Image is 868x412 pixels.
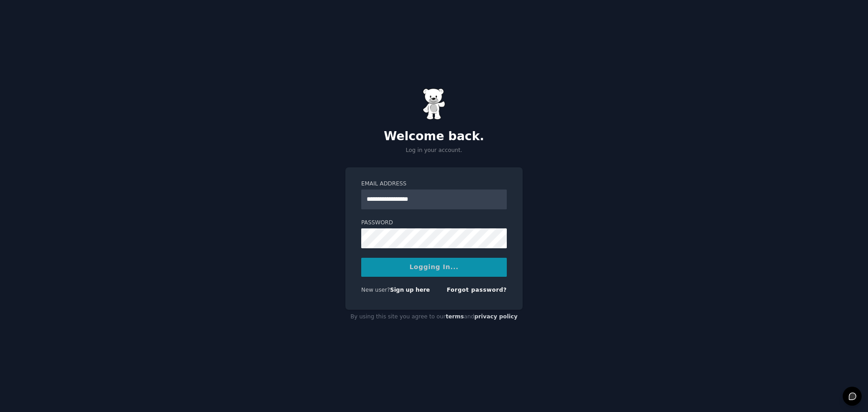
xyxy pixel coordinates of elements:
[390,287,430,293] a: Sign up here
[446,313,464,320] a: terms
[361,180,507,188] label: Email Address
[423,88,445,120] img: Gummy Bear
[447,287,507,293] a: Forgot password?
[345,129,523,144] h2: Welcome back.
[345,310,523,324] div: By using this site you agree to our and
[345,147,523,155] p: Log in your account.
[361,219,507,227] label: Password
[361,287,390,293] span: New user?
[474,313,518,320] a: privacy policy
